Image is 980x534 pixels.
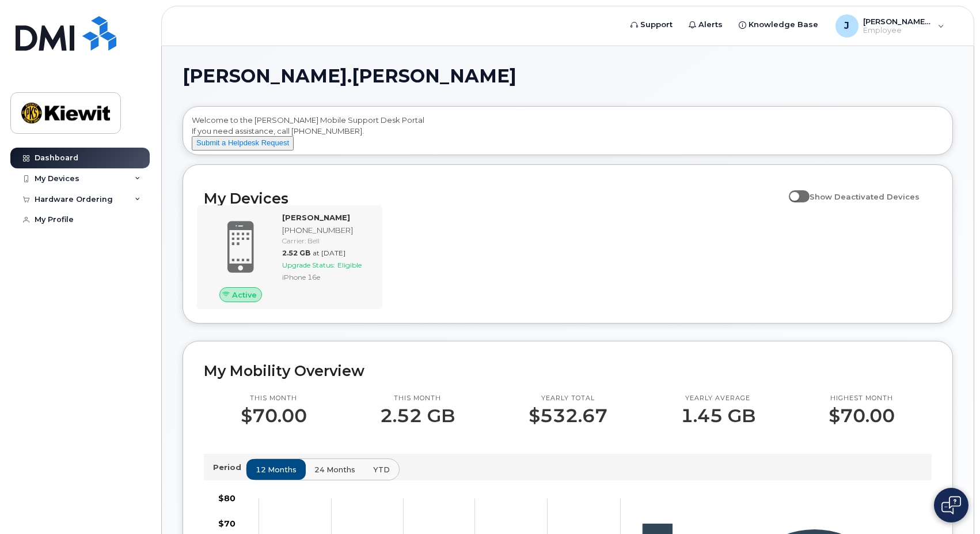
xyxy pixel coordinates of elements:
span: Eligible [337,261,362,269]
div: [PHONE_NUMBER] [282,225,371,236]
p: 1.45 GB [681,405,755,426]
p: 2.52 GB [380,405,455,426]
p: This month [241,394,307,403]
p: Period [213,462,246,473]
span: 24 months [314,464,355,475]
p: This month [380,394,455,403]
img: Open chat [941,496,961,514]
p: $532.67 [529,405,607,426]
span: 2.52 GB [282,249,310,257]
a: Submit a Helpdesk Request [192,138,294,147]
input: Show Deactivated Devices [789,186,798,195]
tspan: $80 [218,493,235,503]
div: Welcome to the [PERSON_NAME] Mobile Support Desk Portal If you need assistance, call [PHONE_NUMBER]. [192,115,944,151]
span: Show Deactivated Devices [810,192,920,201]
span: YTD [373,464,390,475]
div: Carrier: Bell [282,236,371,246]
p: $70.00 [829,405,895,426]
span: Upgrade Status: [282,261,335,269]
button: Submit a Helpdesk Request [192,136,294,151]
a: Active[PERSON_NAME][PHONE_NUMBER]Carrier: Bell2.52 GBat [DATE]Upgrade Status:EligibleiPhone 16e [204,212,375,302]
p: $70.00 [241,405,307,426]
h2: My Devices [204,190,783,207]
strong: [PERSON_NAME] [282,213,350,222]
div: iPhone 16e [282,272,371,282]
span: at [DATE] [313,249,345,257]
p: Highest month [829,394,895,403]
span: [PERSON_NAME].[PERSON_NAME] [183,67,516,85]
h2: My Mobility Overview [204,362,932,379]
p: Yearly total [529,394,607,403]
tspan: $70 [218,518,235,528]
p: Yearly average [681,394,755,403]
span: Active [232,289,257,300]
